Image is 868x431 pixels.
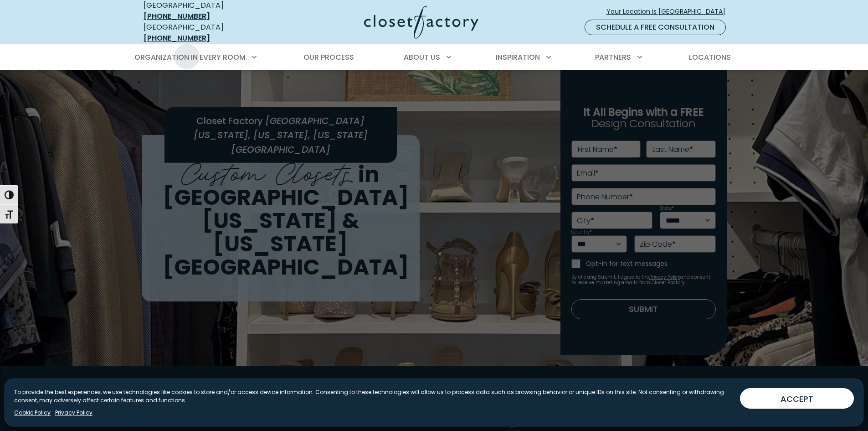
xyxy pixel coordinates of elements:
[14,409,51,417] a: Cookie Policy
[689,52,731,62] span: Locations
[303,52,354,62] span: Our Process
[144,11,210,21] a: [PHONE_NUMBER]
[606,7,733,16] span: Your Location is [GEOGRAPHIC_DATA]
[134,52,246,62] span: Organization in Every Room
[496,52,540,62] span: Inspiration
[404,52,440,62] span: About Us
[740,388,854,409] button: ACCEPT
[595,52,631,62] span: Partners
[585,20,726,35] a: Schedule a Free Consultation
[144,33,210,43] a: [PHONE_NUMBER]
[364,5,478,39] img: Closet Factory Logo
[606,4,733,20] a: Your Location is [GEOGRAPHIC_DATA]
[128,45,740,70] nav: Primary Menu
[144,22,276,44] div: [GEOGRAPHIC_DATA]
[14,388,733,405] p: To provide the best experiences, we use technologies like cookies to store and/or access device i...
[55,409,92,417] a: Privacy Policy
